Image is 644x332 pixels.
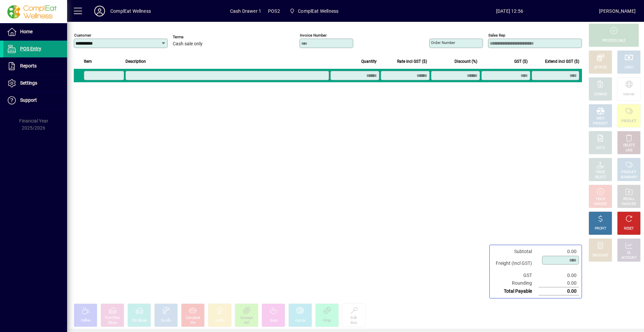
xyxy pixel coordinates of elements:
div: Pure Bliss [105,316,120,321]
div: MISC [596,116,604,121]
span: Rate incl GST ($) [397,58,427,65]
mat-label: Order number [431,40,455,45]
td: 0.00 [539,287,579,295]
div: Bulk [351,316,357,321]
a: Home [3,23,67,40]
div: DELETE [623,143,635,148]
div: Pie [191,321,195,326]
div: INVOICE [594,202,606,207]
a: Settings [3,75,67,92]
span: Cash sale only [173,41,203,47]
td: GST [492,272,539,279]
td: Rounding [492,279,539,287]
div: Muffin [215,318,225,323]
div: Soup [270,318,277,323]
span: Quantity [361,58,377,65]
span: Discount (%) [454,58,477,65]
td: Freight (Incl GST) [492,255,539,272]
div: SUMMARY [621,175,637,180]
a: Support [3,92,67,109]
span: Extend incl GST ($) [545,58,579,65]
mat-label: Customer [74,33,91,38]
mat-label: Invoice number [300,33,327,38]
span: POS Entry [20,46,41,51]
td: Total Payable [492,287,539,295]
div: ACCOUNT [621,255,637,260]
span: Settings [20,80,37,86]
div: PRODUCT [621,119,636,124]
div: INVOICES [622,202,636,207]
div: CHARGE [594,92,607,97]
div: [PERSON_NAME] [599,6,636,16]
span: Reports [20,63,37,68]
div: Wrap [323,318,331,323]
div: PRODUCT [621,170,636,175]
div: SELECT [595,175,606,180]
div: NOTE [596,146,605,151]
div: PRODUCT [593,121,608,126]
span: Support [20,97,37,103]
div: Roll [244,321,249,326]
div: Scrolls [161,318,171,323]
div: Bins [351,321,357,326]
div: Coffee [81,318,91,323]
td: 0.00 [539,279,579,287]
span: Cash Drawer 1 [230,6,261,16]
div: CW Slices [132,318,147,323]
span: GST ($) [514,58,528,65]
mat-label: Sales rep [488,33,505,38]
div: PROCESS SALE [602,38,626,43]
td: Subtotal [492,248,539,255]
span: Home [20,29,33,34]
span: Terms [173,35,213,39]
div: Internet [623,92,634,97]
div: Compleat [186,316,200,321]
div: DISCOUNT [592,253,608,258]
span: [DATE] 12:56 [420,6,599,16]
div: LINE [626,148,632,153]
div: Slices [108,321,117,326]
span: Description [125,58,146,65]
div: EFTPOS [594,65,607,70]
div: RECALL [623,197,635,202]
div: RESET [624,226,634,231]
div: GL [627,250,631,255]
div: ComplEat Wellness [110,6,151,16]
button: Profile [89,5,110,17]
div: Quiche [295,318,306,323]
div: PROFIT [595,226,606,231]
div: Sausage [240,316,253,321]
td: 0.00 [539,248,579,255]
div: HOLD [596,197,605,202]
a: Reports [3,58,67,75]
span: ComplEat Wellness [298,6,338,16]
span: ComplEat Wellness [287,5,341,17]
div: CASH [625,65,633,70]
div: PRICE [596,170,605,175]
span: POS2 [268,6,280,16]
td: 0.00 [539,272,579,279]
